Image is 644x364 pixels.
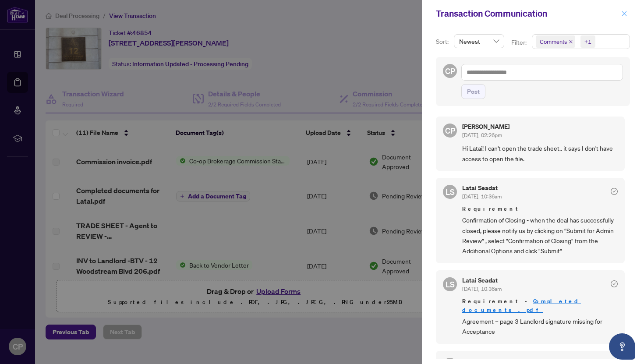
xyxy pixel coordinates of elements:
span: check-circle [611,188,618,195]
div: Transaction Communication [436,7,619,20]
span: CP [445,124,455,137]
p: Filter: [511,38,528,47]
span: LS [446,278,455,290]
h5: Latai Seadat [462,358,502,364]
span: check-circle [611,280,618,287]
span: Comments [536,35,575,48]
span: LS [446,186,455,198]
span: Requirement - [462,297,618,315]
div: +1 [584,37,591,46]
span: Agreement – page 3 Landlord signature missing for Acceptance [462,316,618,337]
button: Open asap [609,333,635,360]
span: Hi Latai! I can't open the trade sheet.. it says I don't have access to open the file. [462,143,618,164]
span: Confirmation of Closing - when the deal has successfully closed, please notify us by clicking on ... [462,215,618,256]
span: [DATE], 02:26pm [462,132,502,138]
h5: Latai Seadat [462,277,502,283]
p: Sort: [436,37,450,46]
button: Post [461,84,485,99]
a: Completed documents .pdf [462,297,581,314]
span: Comments [540,37,567,46]
span: [DATE], 10:36am [462,286,502,292]
h5: Latai Seadat [462,185,502,191]
span: Requirement [462,205,618,213]
span: close [569,39,573,44]
span: close [621,11,627,17]
span: [DATE], 10:36am [462,193,502,200]
span: Newest [459,35,499,48]
h5: [PERSON_NAME] [462,124,510,130]
span: CP [445,65,455,77]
